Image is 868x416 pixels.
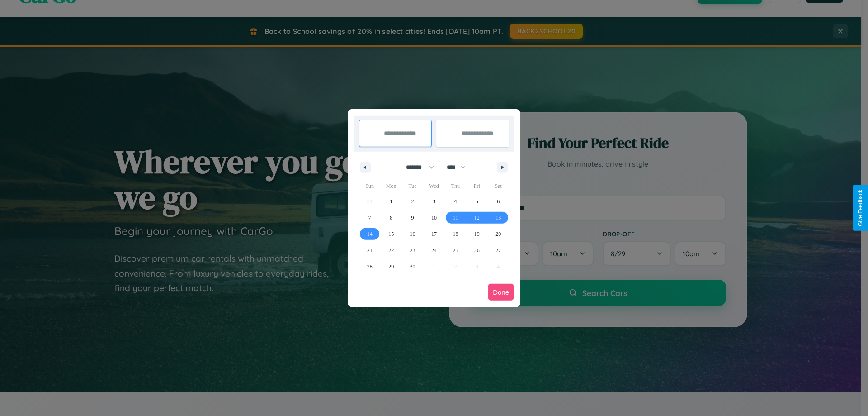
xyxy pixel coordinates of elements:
[388,226,394,242] span: 15
[410,226,415,242] span: 16
[453,210,458,226] span: 11
[857,190,863,226] div: Give Feedback
[495,242,501,258] span: 27
[402,226,423,242] button: 16
[402,210,423,226] button: 9
[431,226,437,242] span: 17
[411,210,414,226] span: 9
[423,210,444,226] button: 10
[359,210,380,226] button: 7
[423,179,444,193] span: Wed
[411,193,414,210] span: 2
[495,210,501,226] span: 13
[495,226,501,242] span: 20
[445,226,466,242] button: 18
[423,193,444,210] button: 3
[445,179,466,193] span: Thu
[367,226,373,242] span: 14
[445,193,466,210] button: 4
[488,193,509,210] button: 6
[380,242,401,258] button: 22
[402,193,423,210] button: 2
[488,242,509,258] button: 27
[367,258,373,275] span: 28
[433,193,435,210] span: 3
[380,210,401,226] button: 8
[453,226,458,242] span: 18
[474,210,480,226] span: 12
[445,210,466,226] button: 11
[380,258,401,275] button: 29
[423,242,444,258] button: 24
[454,193,457,210] span: 4
[466,226,487,242] button: 19
[431,242,437,258] span: 24
[390,210,392,226] span: 8
[476,193,478,210] span: 5
[474,242,480,258] span: 26
[466,242,487,258] button: 26
[367,242,373,258] span: 21
[388,258,394,275] span: 29
[402,258,423,275] button: 30
[423,226,444,242] button: 17
[466,179,487,193] span: Fri
[368,210,371,226] span: 7
[388,242,394,258] span: 22
[359,242,380,258] button: 21
[466,193,487,210] button: 5
[445,242,466,258] button: 25
[402,179,423,193] span: Tue
[410,242,415,258] span: 23
[359,258,380,275] button: 28
[402,242,423,258] button: 23
[453,242,458,258] span: 25
[488,210,509,226] button: 13
[466,210,487,226] button: 12
[380,193,401,210] button: 1
[474,226,480,242] span: 19
[488,179,509,193] span: Sat
[359,226,380,242] button: 14
[497,193,500,210] span: 6
[431,210,437,226] span: 10
[380,179,401,193] span: Mon
[359,179,380,193] span: Sun
[390,193,392,210] span: 1
[380,226,401,242] button: 15
[410,258,415,275] span: 30
[488,226,509,242] button: 20
[488,284,514,301] button: Done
